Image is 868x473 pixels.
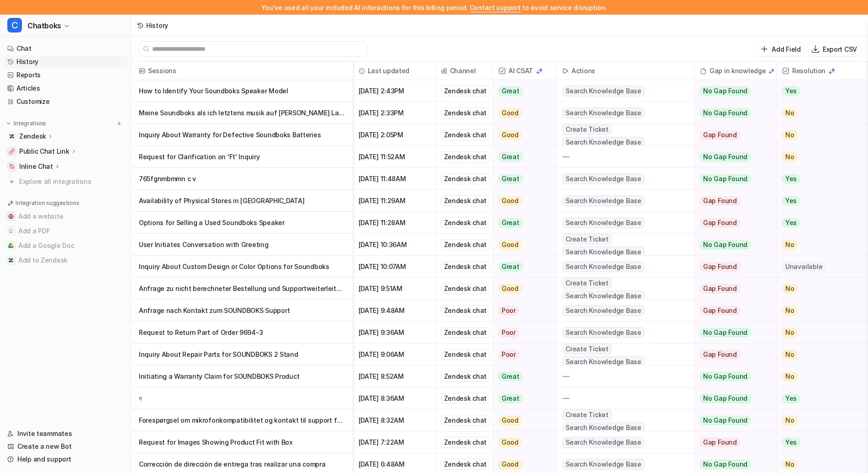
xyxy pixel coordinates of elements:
[777,146,860,168] button: No
[357,387,431,409] span: [DATE] 8:36AM
[139,102,345,124] p: Meine Soundboks als ich letztens musik auf [PERSON_NAME] Lautstärke gehört habe hatte sie die gan...
[357,409,431,431] span: [DATE] 8:32AM
[493,387,551,409] button: Great
[4,209,127,224] button: Add a websiteAdd a website
[777,431,860,453] button: Yes
[139,387,345,409] p: ন
[562,173,645,184] span: Search Knowledge Base
[700,108,751,118] span: No Gap Found
[700,372,751,381] span: No Gap Found
[562,86,645,97] span: Search Knowledge Base
[694,146,769,168] button: No Gap Found
[572,62,595,80] h2: Actions
[782,218,800,227] span: Yes
[9,134,15,139] img: Zendesk
[498,130,522,140] span: Good
[498,196,522,205] span: Good
[694,300,769,322] button: Gap Found
[782,240,798,249] span: No
[357,102,431,124] span: [DATE] 2:33PM
[441,459,490,470] div: Zendesk chat
[139,146,345,168] p: Request for Clarification on 'Ft' Inquiry
[139,190,345,212] p: Availability of Physical Stores in [GEOGRAPHIC_DATA]
[139,234,345,256] p: User Initiates Conversation with Greeting
[700,86,751,96] span: No Gap Found
[8,214,14,219] img: Add a website
[493,278,551,300] button: Good
[493,234,551,256] button: Good
[498,86,523,96] span: Great
[700,416,751,425] span: No Gap Found
[8,258,14,263] img: Add to Zendesk
[441,261,490,272] div: Zendesk chat
[139,278,345,300] p: Anfrage zu nicht berechneter Bestellung und Supportweiterleitung
[498,394,523,403] span: Great
[700,328,751,337] span: No Gap Found
[562,290,645,301] span: Search Knowledge Base
[694,431,769,453] button: Gap Found
[777,168,860,190] button: Yes
[782,86,800,96] span: Yes
[4,119,49,128] button: Integrations
[441,239,490,250] div: Zendesk chat
[493,212,551,234] button: Great
[441,283,490,294] div: Zendesk chat
[694,234,769,256] button: No Gap Found
[777,212,860,234] button: Yes
[562,234,612,245] span: Create Ticket
[493,256,551,278] button: Great
[146,21,168,30] div: History
[562,437,645,448] span: Search Knowledge Base
[698,62,773,80] div: Gap in knowledge
[493,365,551,387] button: Great
[700,218,740,227] span: Gap Found
[498,262,523,271] span: Great
[7,177,16,186] img: explore all integrations
[694,409,769,431] button: No Gap Found
[139,80,345,102] p: How to Identify Your Soundboks Speaker Model
[470,4,521,11] span: Contact support
[700,196,740,205] span: Gap Found
[19,162,53,171] p: Inline Chat
[7,18,22,32] span: C
[357,431,431,453] span: [DATE] 7:22AM
[700,350,740,359] span: Gap Found
[562,247,645,258] span: Search Knowledge Base
[493,322,551,344] button: Poor
[493,102,551,124] button: Good
[4,253,127,268] button: Add to ZendeskAdd to Zendesk
[694,212,769,234] button: Gap Found
[139,409,345,431] p: Forespørgsel om mikrofonkompatibilitet og kontakt til support før køb
[357,300,431,322] span: [DATE] 9:48AM
[562,422,645,433] span: Search Knowledge Base
[782,262,826,271] span: Unavailable
[700,394,751,403] span: No Gap Found
[498,240,522,249] span: Good
[498,306,519,315] span: Poor
[441,305,490,316] div: Zendesk chat
[777,80,860,102] button: Yes
[441,151,490,162] div: Zendesk chat
[4,55,127,68] a: History
[700,240,751,249] span: No Gap Found
[16,199,79,207] p: Integration suggestions
[4,95,127,108] a: Customize
[694,168,769,190] button: No Gap Found
[498,438,522,447] span: Good
[772,44,800,54] p: Add Field
[562,107,645,118] span: Search Knowledge Base
[8,228,14,234] img: Add a PDF
[782,152,798,161] span: No
[562,356,645,367] span: Search Knowledge Base
[694,124,769,146] button: Gap Found
[4,440,127,453] a: Create a new Bot
[19,132,46,141] p: Zendesk
[441,415,490,426] div: Zendesk chat
[8,243,14,248] img: Add a Google Doc
[498,284,522,293] span: Good
[694,344,769,365] button: Gap Found
[357,234,431,256] span: [DATE] 10:36AM
[777,124,860,146] button: No
[441,173,490,184] div: Zendesk chat
[782,328,798,337] span: No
